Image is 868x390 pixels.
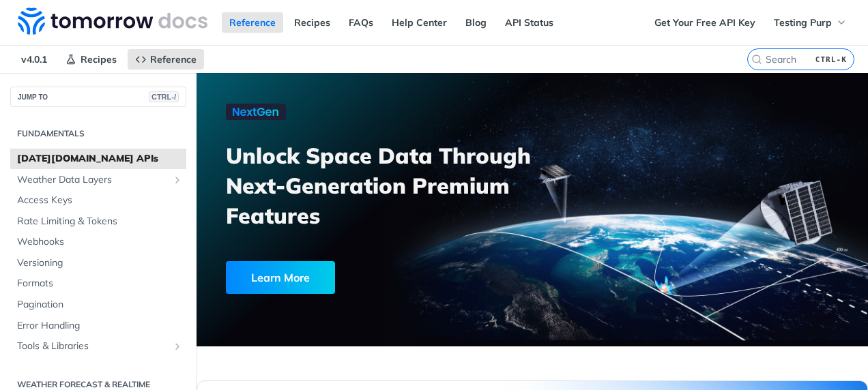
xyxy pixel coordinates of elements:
span: v4.0.1 [14,49,55,70]
button: JUMP TOCTRL-/ [10,87,186,107]
a: Recipes [58,49,124,70]
span: Pagination [17,298,183,312]
a: FAQs [341,12,381,33]
svg: Search [751,54,762,65]
a: Tools & LibrariesShow subpages for Tools & Libraries [10,336,186,357]
button: Show subpages for Tools & Libraries [172,341,183,352]
a: Pagination [10,295,186,315]
span: Tools & Libraries [17,340,169,353]
span: Rate Limiting & Tokens [17,215,183,228]
a: Formats [10,273,186,294]
kbd: CTRL-K [812,52,850,66]
a: Reference [222,12,283,33]
span: Formats [17,277,183,290]
a: Error Handling [10,316,186,336]
a: Rate Limiting & Tokens [10,211,186,232]
button: Show subpages for Weather Data Layers [172,175,183,185]
span: Webhooks [17,235,183,249]
a: Versioning [10,253,186,273]
span: [DATE][DOMAIN_NAME] APIs [17,152,183,166]
a: [DATE][DOMAIN_NAME] APIs [10,149,186,169]
span: Weather Data Layers [17,173,169,187]
span: CTRL-/ [149,91,179,102]
a: API Status [497,12,561,33]
img: Tomorrow.io Weather API Docs [18,7,207,35]
a: Learn More [226,261,482,294]
span: Testing Purp [774,16,832,29]
span: Reference [150,53,197,65]
span: Access Keys [17,194,183,207]
a: Webhooks [10,232,186,252]
a: Blog [458,12,494,33]
a: Reference [128,49,204,70]
a: Recipes [287,12,338,33]
a: Access Keys [10,190,186,211]
span: Recipes [81,53,117,65]
div: Learn More [226,261,335,294]
span: Versioning [17,256,183,270]
a: Weather Data LayersShow subpages for Weather Data Layers [10,170,186,190]
button: Testing Purp [766,12,854,33]
h3: Unlock Space Data Through Next-Generation Premium Features [226,140,547,230]
a: Help Center [384,12,454,33]
span: Error Handling [17,319,183,333]
h2: Fundamentals [10,127,186,140]
a: Get Your Free API Key [647,12,763,33]
img: NextGen [226,104,286,120]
